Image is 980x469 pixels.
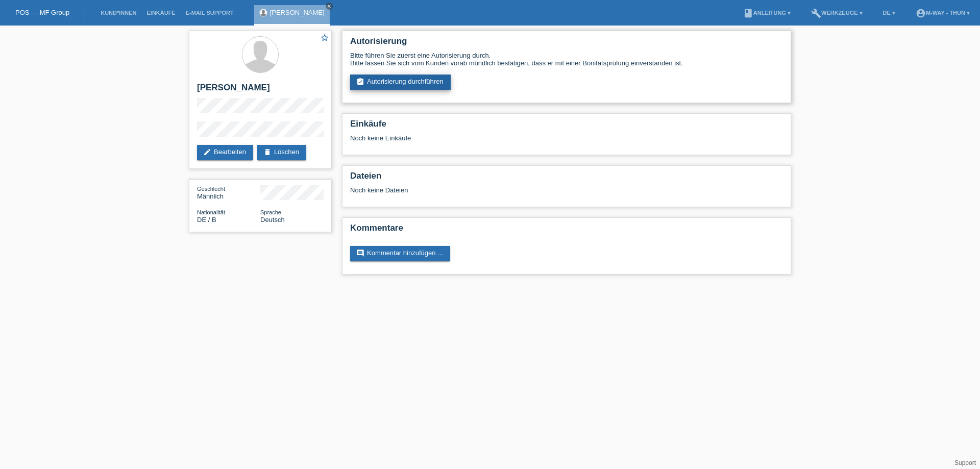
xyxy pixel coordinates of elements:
h2: Autorisierung [350,36,783,52]
span: Nationalität [197,209,225,215]
a: deleteLöschen [257,145,306,160]
h2: [PERSON_NAME] [197,83,324,98]
i: close [327,4,332,9]
i: assignment_turned_in [356,78,364,86]
div: Bitte führen Sie zuerst eine Autorisierung durch. Bitte lassen Sie sich vom Kunden vorab mündlich... [350,52,783,67]
a: editBearbeiten [197,145,253,160]
span: Deutsch [260,216,285,224]
h2: Dateien [350,171,783,186]
a: Kund*innen [95,10,141,16]
a: account_circlem-way - Thun ▾ [911,10,975,16]
div: Männlich [197,185,260,200]
div: Noch keine Einkäufe [350,134,783,150]
span: Deutschland / B / 21.08.2023 [197,216,216,224]
i: account_circle [916,8,926,18]
a: DE ▾ [878,10,900,16]
a: bookAnleitung ▾ [738,10,796,16]
i: star_border [320,33,329,42]
span: Sprache [260,209,281,215]
a: Support [954,459,976,466]
i: delete [263,148,272,156]
a: POS — MF Group [15,9,69,16]
a: star_border [320,33,329,44]
span: Geschlecht [197,186,225,192]
a: buildWerkzeuge ▾ [806,10,868,16]
h2: Einkäufe [350,119,783,134]
h2: Kommentare [350,223,783,238]
a: commentKommentar hinzufügen ... [350,246,450,261]
i: build [811,8,821,18]
a: assignment_turned_inAutorisierung durchführen [350,75,451,90]
div: Noch keine Dateien [350,186,662,194]
i: book [743,8,753,18]
a: [PERSON_NAME] [270,9,325,16]
i: comment [356,249,364,257]
a: Einkäufe [141,10,180,16]
i: edit [203,148,211,156]
a: close [326,3,333,10]
a: E-Mail Support [181,10,239,16]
